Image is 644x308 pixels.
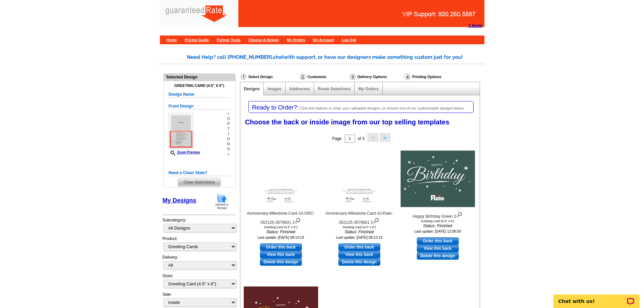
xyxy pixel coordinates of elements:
div: Anniversary-Milestone-Card-10-GRC-052125-3576601 2 [244,210,318,226]
img: view design details [373,216,379,224]
div: Sizes: [163,273,236,291]
a: Delete this design [260,258,302,266]
img: upload-design [213,193,231,210]
span: s [227,147,230,152]
h4: Greeting Card (4.5" x 6") [169,84,230,88]
div: Greeting Card (4.5" x 6") [322,226,397,229]
a: View this back [260,251,302,258]
div: Greeting Card (4.5" x 6") [401,219,475,223]
a: Delete this design [338,258,380,266]
span: Clear Selections [178,178,221,186]
a: View this back [417,245,459,252]
div: Anniversary-Milestone-Card-10-Rate-052125-3576601 2 [322,210,397,226]
iframe: LiveChat chat widget [549,287,644,308]
span: of 3 [358,136,364,141]
a: Addresses [289,87,310,91]
h5: Need a Clean Slate? [169,170,230,176]
img: Happy Birthday Green 2 [401,150,475,207]
div: Customize [299,73,349,80]
h5: Design Name [169,91,230,98]
a: use this design [338,243,380,251]
small: Last update: [DATE] 12:08:59 [414,229,461,233]
a: View this back [338,251,380,258]
span: p [227,121,230,126]
i: Status: Finished [401,223,475,229]
a: My Account [313,38,334,42]
i: Status: Finished [322,229,397,235]
a: My Orders [287,38,305,42]
img: Select Design [241,74,246,80]
a: Log Out [342,38,356,42]
img: Anniversary-Milestone-Card-10-GRC-052125-3576601 2 [260,148,302,209]
div: Need Help? call [PHONE_NUMBER], with support, or have our designers make something custom just fo... [187,53,484,61]
a: Zoom Preview [169,150,200,154]
small: Last update: [DATE] 08:12:19 [336,235,383,239]
img: Customize [300,74,306,80]
span: Page [332,136,341,141]
div: Side: [163,291,236,307]
a: Delete this design [417,252,459,260]
a: Designs [244,87,260,91]
a: Choose A Design [248,38,279,42]
span: n [227,142,230,147]
span: Choose the back or inside image from our top selling templates [245,118,450,126]
h5: Front Design [169,103,230,110]
div: Delivery: [163,254,236,273]
span: Ready to Order?: [252,104,299,111]
div: Select Design [240,73,299,82]
span: o [227,137,230,142]
button: < [367,133,378,142]
span: chat [273,54,284,60]
strong: 1 Items [468,23,482,28]
img: Printing Options & Summary [405,74,410,80]
span: t [227,126,230,132]
div: Selected Design [164,74,235,80]
small: Last update: [DATE] 08:14:19 [258,235,304,239]
div: Delivery Options [349,73,404,82]
span: i [227,132,230,137]
button: > [380,133,390,142]
div: Subcategory: [163,217,236,236]
div: Product: [163,236,236,254]
span: o [227,116,230,121]
img: view design details [456,210,462,218]
a: Partner Tools [217,38,240,42]
div: Printing Options [404,73,464,82]
a: My Orders [358,87,378,91]
a: Route Selections [318,87,351,91]
a: use this design [260,243,302,251]
img: Delivery Options [350,74,356,80]
div: Greeting Card (4.5" x 6") [244,226,318,229]
a: Home [167,38,177,42]
a: Images [267,87,281,91]
img: view design details [294,216,301,224]
i: Status: Finished [244,229,318,235]
img: Anniversary-Milestone-Card-10-Rate-052125-3576601 2 [339,148,380,209]
a: use this design [417,237,459,245]
img: small-thumb.jpg [169,113,194,149]
div: Happy Birthday Green 2 [401,210,475,219]
span: » [227,152,230,157]
span: Click this balloon to order your uploaded designs, or choose one of our customizable designs below. [300,106,464,110]
a: Pricing Guide [185,38,209,42]
span: » [227,111,230,116]
a: My Designs [163,197,196,204]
